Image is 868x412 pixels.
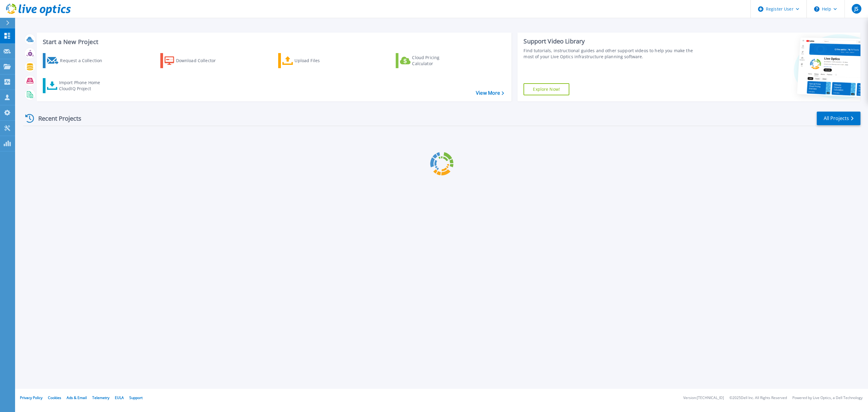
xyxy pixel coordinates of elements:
[23,111,90,126] div: Recent Projects
[294,55,343,67] div: Upload Files
[92,395,109,400] a: Telemetry
[278,53,345,68] a: Upload Files
[176,55,224,67] div: Download Collector
[43,53,110,68] a: Request a Collection
[43,39,504,45] h3: Start a New Project
[729,396,787,400] li: © 2025 Dell Inc. All Rights Reserved
[476,90,504,96] a: View More
[129,395,143,400] a: Support
[48,395,61,400] a: Cookies
[792,396,863,400] li: Powered by Live Optics, a Dell Technology
[396,53,463,68] a: Cloud Pricing Calculator
[67,395,87,400] a: Ads & Email
[524,83,569,95] a: Explore Now!
[412,55,460,67] div: Cloud Pricing Calculator
[160,53,228,68] a: Download Collector
[817,112,860,125] a: All Projects
[60,55,108,67] div: Request a Collection
[115,395,124,400] a: EULA
[524,48,702,60] div: Find tutorials, instructional guides and other support videos to help you make the most of your L...
[854,6,858,11] span: JS
[20,395,42,400] a: Privacy Policy
[683,396,724,400] li: Version: [TECHNICAL_ID]
[524,37,702,45] div: Support Video Library
[59,80,106,92] div: Import Phone Home CloudIQ Project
